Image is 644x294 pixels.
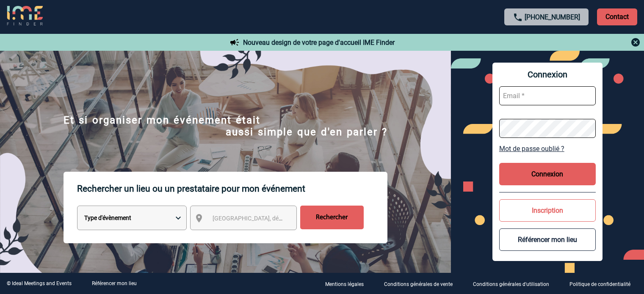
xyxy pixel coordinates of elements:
[213,215,330,222] span: [GEOGRAPHIC_DATA], département, région...
[318,280,377,288] a: Mentions légales
[569,281,630,287] p: Politique de confidentialité
[466,280,563,288] a: Conditions générales d'utilisation
[7,280,72,286] div: © Ideal Meetings and Events
[300,206,364,229] input: Rechercher
[377,280,466,288] a: Conditions générales de vente
[92,280,137,286] a: Référencer mon lieu
[325,281,364,287] p: Mentions légales
[499,69,596,80] span: Connexion
[499,163,596,185] button: Connexion
[525,13,580,21] a: [PHONE_NUMBER]
[513,12,523,22] img: call-24-px.png
[473,281,549,287] p: Conditions générales d'utilisation
[499,199,596,222] button: Inscription
[499,228,596,251] button: Référencer mon lieu
[499,86,596,105] input: Email *
[77,172,387,206] p: Rechercher un lieu ou un prestataire pour mon événement
[384,281,453,287] p: Conditions générales de vente
[563,280,644,288] a: Politique de confidentialité
[597,8,637,25] p: Contact
[499,145,596,153] a: Mot de passe oublié ?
